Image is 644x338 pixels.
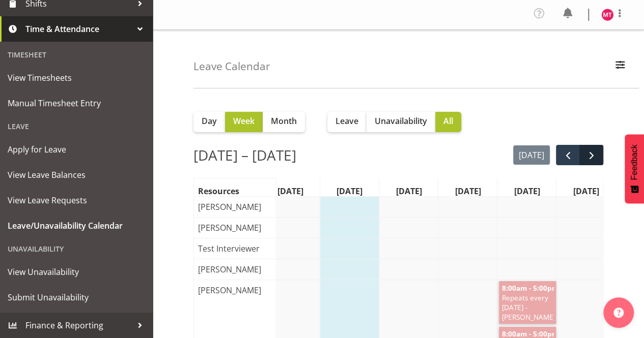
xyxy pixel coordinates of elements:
[233,115,255,127] span: Week
[335,115,358,127] span: Leave
[3,238,150,259] div: Unavailability
[609,55,631,78] button: Filter Employees
[3,137,150,162] a: Apply for Leave
[625,134,644,203] button: Feedback - Show survey
[193,60,270,72] h4: Leave Calendar
[375,115,427,127] span: Unavailability
[367,112,435,132] button: Unavailability
[556,145,580,166] button: prev
[196,201,263,213] span: [PERSON_NAME]
[196,185,241,197] span: Resources
[501,283,554,293] span: 8:00am - 5:00pm
[8,142,145,157] span: Apply for Leave
[8,290,145,305] span: Submit Unavailability
[8,167,145,182] span: View Leave Balances
[3,213,150,238] a: Leave/Unavailability Calendar
[202,115,217,127] span: Day
[25,318,132,333] span: Finance & Reporting
[3,65,150,90] a: View Timesheets
[196,263,263,275] span: [PERSON_NAME]
[8,218,145,233] span: Leave/Unavailability Calendar
[196,222,263,234] span: [PERSON_NAME]
[513,145,550,165] button: [DATE]
[601,9,613,21] img: moana-tuigamala11887.jpg
[501,293,554,322] span: Repeats every [DATE] - [PERSON_NAME]
[3,285,150,310] a: Submit Unavailability
[225,112,263,132] button: Week
[327,112,367,132] button: Leave
[271,115,297,127] span: Month
[193,144,296,166] h2: [DATE] – [DATE]
[3,116,150,137] div: Leave
[630,144,639,180] span: Feedback
[3,162,150,188] a: View Leave Balances
[3,188,150,213] a: View Leave Requests
[453,185,483,197] span: [DATE]
[8,264,145,280] span: View Unavailability
[3,44,150,65] div: Timesheet
[394,185,424,197] span: [DATE]
[443,115,453,127] span: All
[8,193,145,208] span: View Leave Requests
[196,242,262,255] span: Test Interviewer
[193,112,225,132] button: Day
[196,284,263,296] span: [PERSON_NAME]
[334,185,365,197] span: [DATE]
[512,185,542,197] span: [DATE]
[613,308,624,318] img: help-xxl-2.png
[8,70,145,85] span: View Timesheets
[571,185,601,197] span: [DATE]
[579,145,603,166] button: next
[25,21,132,37] span: Time & Attendance
[8,96,145,111] span: Manual Timesheet Entry
[3,259,150,285] a: View Unavailability
[263,112,305,132] button: Month
[3,90,150,116] a: Manual Timesheet Entry
[275,185,305,197] span: [DATE]
[435,112,461,132] button: All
